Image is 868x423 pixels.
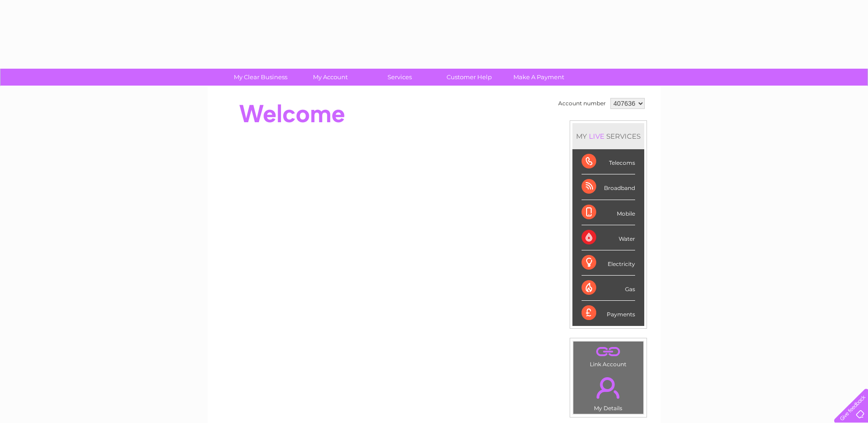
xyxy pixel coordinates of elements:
a: My Account [292,69,368,86]
a: . [576,344,641,360]
div: Gas [582,276,635,301]
td: Account number [556,96,608,111]
div: MY SERVICES [572,123,644,149]
div: Water [582,225,635,250]
div: Broadband [582,174,635,200]
td: Link Account [573,341,644,370]
td: My Details [573,369,644,414]
div: Electricity [582,250,635,276]
a: My Clear Business [223,69,298,86]
div: Mobile [582,200,635,225]
a: Customer Help [431,69,507,86]
a: . [576,372,641,404]
a: Make A Payment [501,69,577,86]
a: Services [362,69,437,86]
div: Payments [582,301,635,325]
div: Telecoms [582,149,635,174]
div: LIVE [587,132,606,141]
